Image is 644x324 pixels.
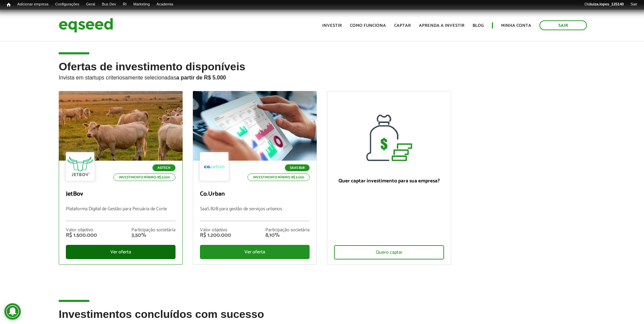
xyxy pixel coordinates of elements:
div: 8,10% [265,233,310,238]
div: Quero captar [334,245,444,259]
div: Participação societária [265,228,310,233]
p: Investimento mínimo: R$ 5.000 [247,174,310,181]
div: Valor objetivo [200,228,231,233]
a: Investir [322,23,342,28]
a: Academia [153,2,177,7]
a: Bus Dev [98,2,119,7]
p: Investimento mínimo: R$ 5.000 [113,174,176,181]
a: Blog [473,23,484,28]
div: Ver oferta [200,245,310,259]
a: Quer captar investimento para sua empresa? Quero captar [327,91,451,265]
strong: luiza.lopes_125140 [590,2,624,6]
a: Minha conta [501,23,531,28]
div: 3,50% [131,233,176,238]
a: Como funciona [350,23,386,28]
a: Configurações [52,2,83,7]
p: Agtech [152,164,176,171]
strong: a partir de R$ 5.000 [176,75,226,80]
a: Marketing [130,2,153,7]
p: SaaS B2B para gestão de serviços urbanos [200,206,310,221]
a: Adicionar empresa [14,2,52,7]
a: Geral [82,2,98,7]
p: Invista em startups criteriosamente selecionadas [59,73,585,81]
div: Ver oferta [66,245,176,259]
a: Aprenda a investir [419,23,464,28]
div: R$ 1.200.000 [200,233,231,238]
div: Valor objetivo [66,228,97,233]
a: Sair [539,20,587,30]
img: EqSeed [59,16,113,34]
div: Participação societária [131,228,176,233]
p: JetBov [66,191,176,198]
p: Co.Urban [200,191,310,198]
p: Plataforma Digital de Gestão para Pecuária de Corte [66,206,176,221]
a: Início [3,2,14,8]
a: SaaS B2B Investimento mínimo: R$ 5.000 Co.Urban SaaS B2B para gestão de serviços urbanos Valor ob... [193,91,317,265]
a: Sair [627,2,641,7]
a: RI [119,2,130,7]
a: Captar [394,23,411,28]
span: Início [7,2,11,7]
h2: Ofertas de investimento disponíveis [59,61,585,91]
a: Oláluiza.lopes_125140 [581,2,627,7]
a: Agtech Investimento mínimo: R$ 5.000 JetBov Plataforma Digital de Gestão para Pecuária de Corte V... [59,91,183,265]
div: R$ 1.500.000 [66,233,97,238]
p: Quer captar investimento para sua empresa? [334,178,444,184]
p: SaaS B2B [285,164,310,171]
